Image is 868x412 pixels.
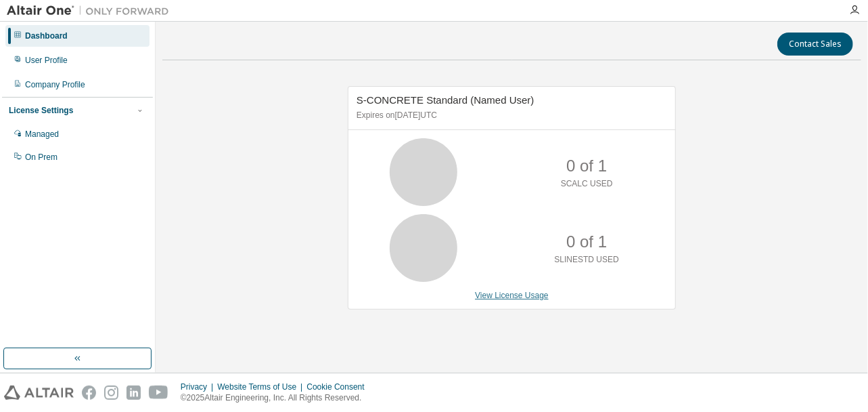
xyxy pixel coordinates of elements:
p: SLINESTD USED [555,254,619,266]
div: User Profile [25,55,68,66]
img: youtube.svg [149,386,168,400]
p: © 2025 Altair Engineering, Inc. All Rights Reserved. [181,392,373,404]
p: SCALC USED [561,178,613,190]
p: 0 of 1 [566,154,607,178]
img: Altair One [7,4,176,18]
button: Contact Sales [777,33,853,56]
img: altair_logo.svg [4,386,74,400]
div: Company Profile [25,79,85,90]
div: Managed [25,129,59,140]
img: facebook.svg [82,386,96,400]
div: Website Terms of Use [217,382,306,392]
div: Privacy [181,382,217,392]
p: Expires on [DATE] UTC [357,110,664,121]
div: Cookie Consent [306,382,372,392]
img: linkedin.svg [127,386,141,400]
div: License Settings [9,105,73,116]
div: Dashboard [25,30,68,41]
img: instagram.svg [104,386,118,400]
div: On Prem [25,152,58,163]
a: View License Usage [475,291,549,300]
span: S-CONCRETE Standard (Named User) [357,94,534,106]
p: 0 of 1 [566,230,607,253]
